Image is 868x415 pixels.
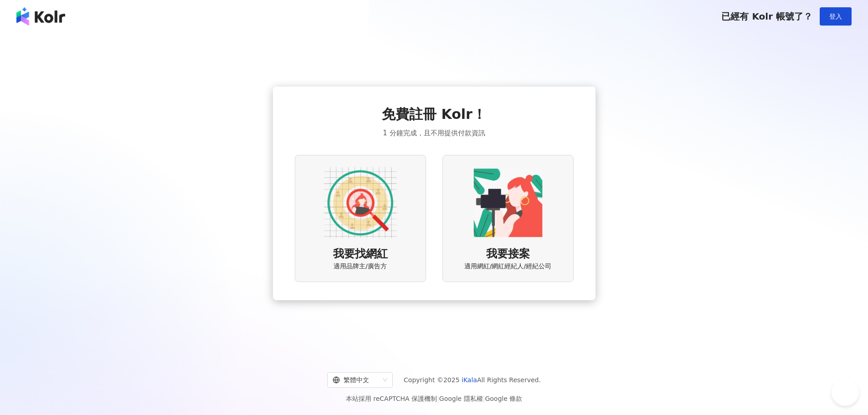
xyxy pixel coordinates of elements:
span: 免費註冊 Kolr！ [382,105,486,124]
a: iKala [462,376,477,384]
span: 適用品牌主/廣告方 [334,262,387,271]
span: 我要找網紅 [333,246,388,262]
a: Google 條款 [485,395,522,402]
iframe: Help Scout Beacon - Open [832,379,859,406]
span: | [483,395,485,402]
img: KOL identity option [472,166,544,239]
span: 登入 [829,13,842,20]
span: 本站採用 reCAPTCHA 保護機制 [346,393,522,404]
div: 繁體中文 [333,373,379,387]
img: logo [16,7,65,26]
a: Google 隱私權 [439,395,483,402]
button: 登入 [820,7,852,26]
span: | [437,395,439,402]
span: Copyright © 2025 All Rights Reserved. [404,374,541,385]
span: 我要接案 [486,246,530,262]
span: 適用網紅/網紅經紀人/經紀公司 [464,262,551,271]
img: AD identity option [324,166,397,239]
span: 已經有 Kolr 帳號了？ [721,11,812,22]
span: 1 分鐘完成，且不用提供付款資訊 [383,128,485,138]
